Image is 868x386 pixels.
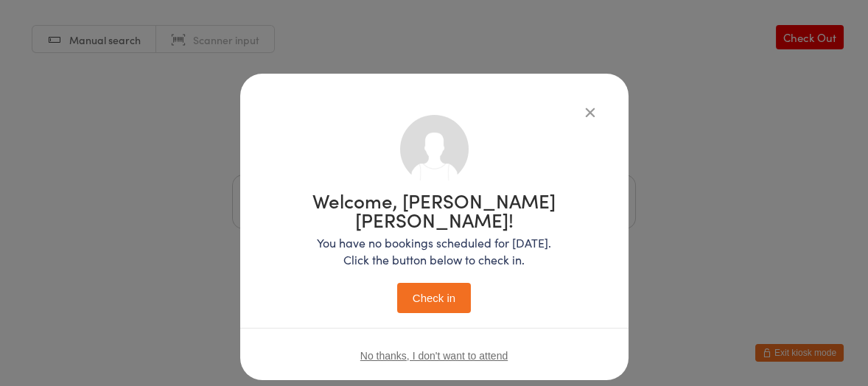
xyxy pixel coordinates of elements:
button: Check in [397,283,471,313]
img: no_photo.png [400,115,469,183]
p: You have no bookings scheduled for [DATE]. Click the button below to check in. [270,234,599,268]
h1: Welcome, [PERSON_NAME] [PERSON_NAME]! [270,191,599,229]
button: No thanks, I don't want to attend [360,350,508,362]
